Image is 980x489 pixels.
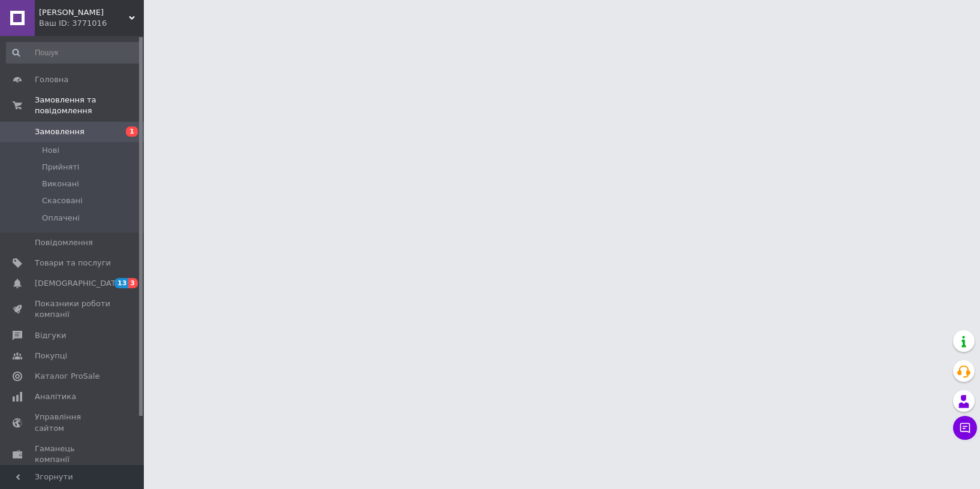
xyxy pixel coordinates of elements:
span: Показники роботи компанії [35,298,111,320]
span: Замовлення та повідомлення [35,95,144,116]
span: Управління сайтом [35,412,111,433]
span: 13 [114,278,128,288]
span: Головна [35,74,68,85]
span: Аналітика [35,391,76,402]
span: Каталог ProSale [35,371,99,382]
span: Нові [42,145,59,156]
span: Виконані [42,179,79,189]
button: Чат з покупцем [953,416,977,440]
span: Скасовані [42,195,83,206]
span: Відгуки [35,330,66,341]
span: Замовлення [35,126,85,137]
span: Прийняті [42,162,79,173]
span: Повідомлення [35,237,93,248]
span: Оплачені [42,213,80,224]
span: Гаманець компанії [35,443,111,465]
span: Товари та послуги [35,258,111,268]
span: [DEMOGRAPHIC_DATA] [35,278,123,289]
span: Покупці [35,351,67,361]
span: Літій Іонович [39,7,129,18]
input: Пошук [6,42,141,64]
span: 3 [128,278,138,288]
div: Ваш ID: 3771016 [39,18,144,29]
span: 1 [126,126,138,137]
